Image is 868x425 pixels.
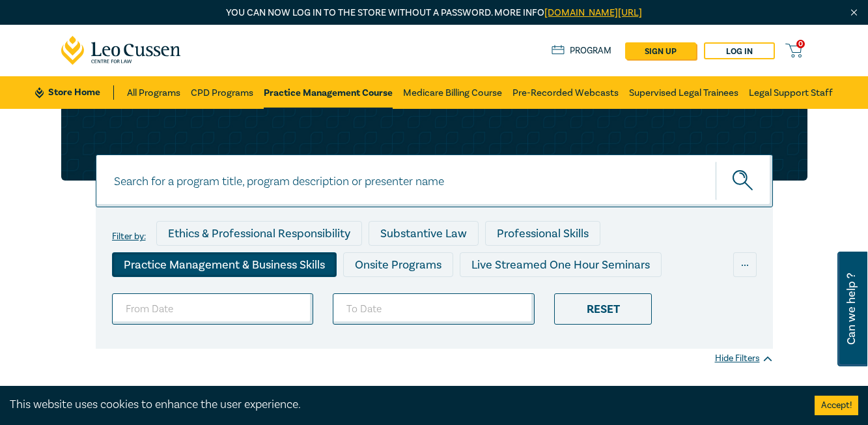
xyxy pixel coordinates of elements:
a: CPD Programs [191,76,253,109]
input: From Date [112,293,314,325]
div: Ethics & Professional Responsibility [156,221,362,246]
a: Log in [704,42,775,59]
img: Close [848,7,860,18]
a: All Programs [127,76,180,109]
input: Search for a program title, program description or presenter name [96,154,773,207]
div: Live Streamed One Hour Seminars [460,252,662,277]
span: Can we help ? [845,259,858,359]
div: Live Streamed Conferences and Intensives [112,284,357,308]
div: This website uses cookies to enhance the user experience. [10,396,795,413]
div: Professional Skills [485,221,600,246]
button: Accept cookies [815,396,858,415]
label: Filter by: [112,231,146,242]
div: Hide Filters [715,352,773,365]
div: ... [733,252,757,277]
a: Legal Support Staff [749,76,833,109]
div: Live Streamed Practical Workshops [364,284,570,308]
div: Substantive Law [369,221,479,246]
a: Store Home [35,85,114,100]
div: Onsite Programs [343,252,453,277]
div: Reset [554,293,652,325]
div: Practice Management & Business Skills [112,252,337,277]
span: 0 [796,40,805,48]
a: Supervised Legal Trainees [629,76,738,109]
a: Medicare Billing Course [403,76,502,109]
p: You can now log in to the store without a password. More info [61,6,807,20]
a: Practice Management Course [264,76,393,109]
a: [DOMAIN_NAME][URL] [544,7,642,19]
a: Pre-Recorded Webcasts [512,76,619,109]
a: Program [552,44,612,58]
a: sign up [625,42,696,59]
h1: Practice Management Course [61,381,455,415]
input: To Date [333,293,535,325]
